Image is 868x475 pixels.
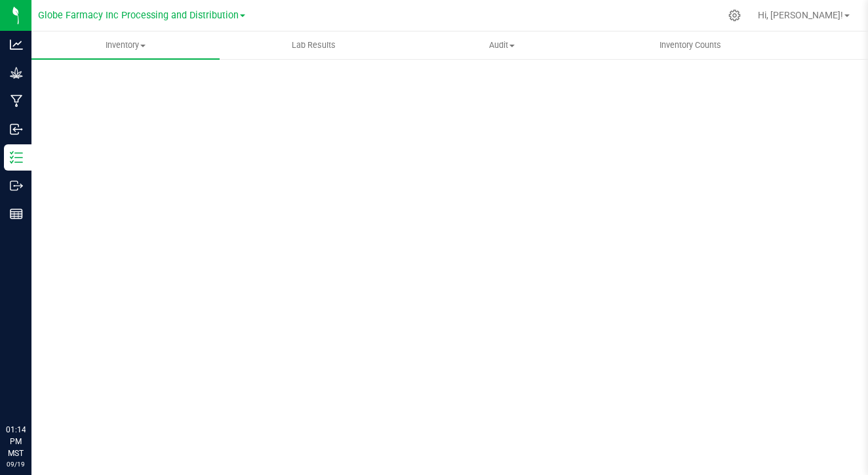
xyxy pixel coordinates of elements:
[31,31,220,59] a: Inventory
[10,151,23,164] inline-svg: Inventory
[758,10,843,20] span: Hi, [PERSON_NAME]!
[408,31,596,59] a: Audit
[31,39,220,51] span: Inventory
[6,459,26,469] p: 09/19
[408,39,595,51] span: Audit
[10,66,23,79] inline-svg: Grow
[726,9,743,22] div: Manage settings
[596,31,784,59] a: Inventory Counts
[6,424,26,459] p: 01:14 PM MST
[10,123,23,136] inline-svg: Inbound
[220,31,408,59] a: Lab Results
[10,38,23,51] inline-svg: Analytics
[642,39,739,51] span: Inventory Counts
[38,10,239,21] span: Globe Farmacy Inc Processing and Distribution
[10,207,23,220] inline-svg: Reports
[10,179,23,192] inline-svg: Outbound
[10,94,23,108] inline-svg: Manufacturing
[274,39,353,51] span: Lab Results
